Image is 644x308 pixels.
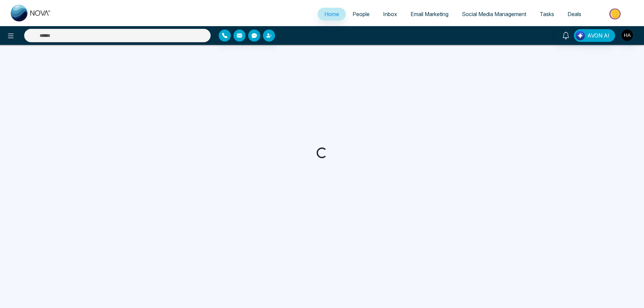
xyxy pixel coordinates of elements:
a: Home [318,8,346,20]
span: Email Marketing [411,11,448,17]
span: AVON AI [587,32,609,40]
a: Tasks [533,8,561,20]
span: Inbox [383,11,397,17]
span: Home [324,11,339,17]
a: People [346,8,376,20]
button: AVON AI [574,29,615,42]
a: Email Marketing [404,8,455,20]
span: Tasks [540,11,554,17]
a: Inbox [376,8,404,20]
span: People [353,11,370,17]
img: Market-place.gif [591,6,640,21]
a: Deals [561,8,588,20]
img: Lead Flow [576,31,585,40]
span: Deals [568,11,581,17]
img: User Avatar [622,29,633,41]
img: Nova CRM Logo [11,5,51,21]
span: Social Media Management [462,11,526,17]
a: Social Media Management [455,8,533,20]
